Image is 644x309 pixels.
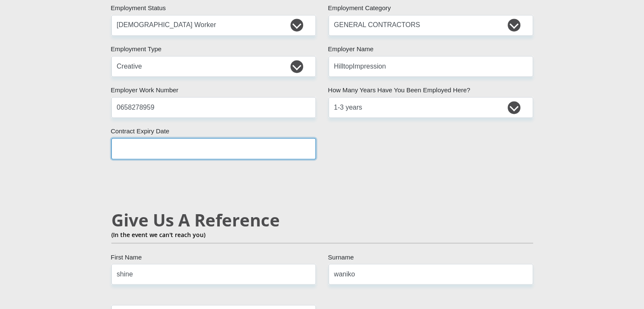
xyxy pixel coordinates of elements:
p: (In the event we can't reach you) [111,230,533,239]
input: Name [111,264,316,284]
input: Surname [329,264,533,284]
h2: Give Us A Reference [111,210,533,230]
input: Employer Work Number [111,97,316,118]
input: Employer's Name [329,56,533,77]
